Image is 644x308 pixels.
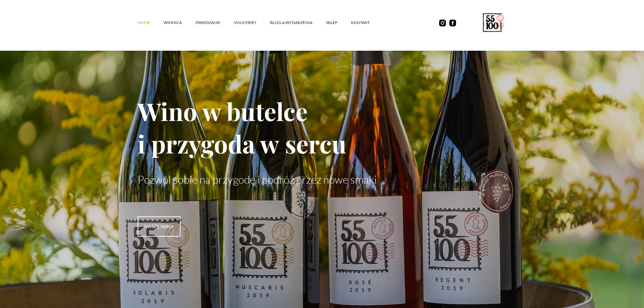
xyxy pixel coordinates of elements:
[164,13,195,33] a: winnica
[138,13,164,33] a: Home
[234,13,270,33] a: vouchery
[138,216,181,237] a: nasze wina
[138,173,507,186] p: Pozwól sobie na przygodę i podróż przez nowe smaki
[270,13,326,33] a: Blog & Wydarzenia
[351,13,383,33] a: kontakt
[326,13,351,33] a: SKLEP
[138,95,507,160] h1: Wino w butelce i przygoda w sercu
[195,13,234,33] a: ZWIEDZANIE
